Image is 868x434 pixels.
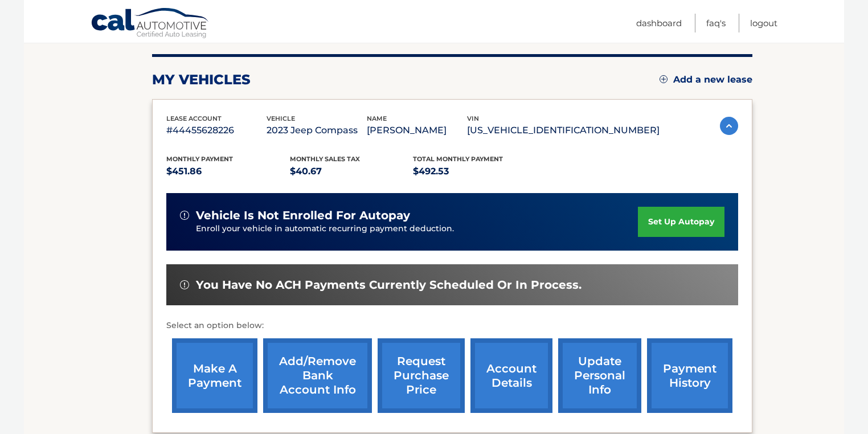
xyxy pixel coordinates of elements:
[166,163,290,179] p: $451.86
[638,207,724,237] a: set up autopay
[706,14,726,32] a: FAQ's
[467,122,660,138] p: [US_VEHICLE_IDENTIFICATION_NUMBER]
[636,14,682,32] a: Dashboard
[267,122,367,138] p: 2023 Jeep Compass
[660,75,668,83] img: add.svg
[196,223,638,235] p: Enroll your vehicle in automatic recurring payment deduction.
[196,208,410,223] span: vehicle is not enrolled for autopay
[172,338,257,413] a: make a payment
[467,114,479,122] span: vin
[166,319,738,333] p: Select an option below:
[196,278,582,292] span: You have no ACH payments currently scheduled or in process.
[720,117,738,135] img: accordion-active.svg
[290,155,360,163] span: Monthly sales Tax
[558,338,641,413] a: update personal info
[367,122,467,138] p: [PERSON_NAME]
[180,280,189,289] img: alert-white.svg
[367,114,387,122] span: name
[263,338,372,413] a: Add/Remove bank account info
[166,155,233,163] span: Monthly Payment
[647,338,732,413] a: payment history
[750,14,777,32] a: Logout
[267,114,295,122] span: vehicle
[290,163,413,179] p: $40.67
[91,7,210,40] a: Cal Automotive
[152,71,251,88] h2: my vehicles
[180,211,189,220] img: alert-white.svg
[413,163,537,179] p: $492.53
[413,155,503,163] span: Total Monthly Payment
[166,114,222,122] span: lease account
[166,122,267,138] p: #44455628226
[470,338,552,413] a: account details
[660,74,752,85] a: Add a new lease
[378,338,465,413] a: request purchase price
